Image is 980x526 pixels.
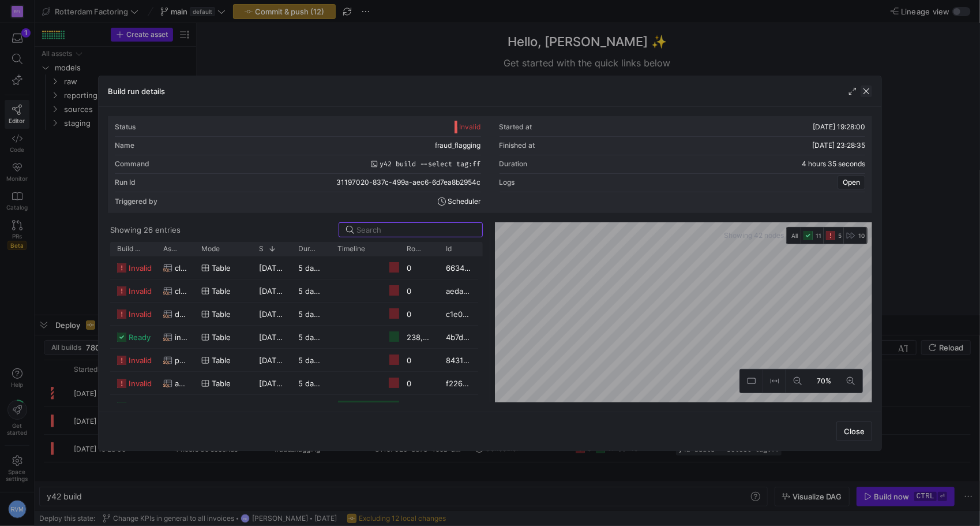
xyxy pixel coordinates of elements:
[175,349,188,372] span: payments_current
[298,402,442,411] y42-duration: 5 days 14 hours 30 minutes 49 seconds
[129,280,152,303] span: invalid
[298,379,435,388] y42-duration: 5 days 11 hours 18 minutes 2 seconds
[337,178,481,186] span: 31197020-837c-499a-aec6-6d7ea8b2954c
[201,245,220,253] span: Mode
[259,356,318,365] span: [DATE] 23:09:24
[115,178,136,186] div: Run Id
[400,303,439,325] div: 0
[439,395,478,417] div: ae86d025-9e95-4139-b042-b9196be9dab7
[815,375,834,387] span: 70%
[460,123,481,131] span: Invalid
[435,141,481,150] span: fraud_flagging
[400,279,439,302] div: 0
[500,123,532,131] div: Started at
[439,326,478,348] div: 4b7d706c-1c7d-42d9-8218-432f02a7a458
[298,309,439,319] y42-duration: 5 days 11 hours 17 minutes 37 seconds
[500,141,535,150] div: Finished at
[337,245,365,253] span: Timeline
[298,333,440,342] y42-duration: 5 days 11 hours 17 minutes 36 seconds
[802,160,865,168] y42-duration: 4 hours 35 seconds
[400,256,439,279] div: 0
[356,225,475,234] input: Search
[259,309,318,319] span: [DATE] 23:09:24
[163,245,180,253] span: Asset
[439,279,478,302] div: aeda4b5a-db94-4a69-a590-04e110fa048b
[212,349,231,372] span: table
[439,372,478,394] div: f22628df-2180-4a3a-89f6-a58ef70878e1
[175,257,188,279] span: client_finance_statement_current
[816,232,821,239] span: 11
[129,303,152,326] span: invalid
[259,379,318,388] span: [DATE] 23:08:37
[400,395,439,417] div: 153,204
[298,263,439,273] y42-duration: 5 days 11 hours 17 minutes 37 seconds
[400,349,439,371] div: 0
[843,178,860,186] span: Open
[400,326,439,348] div: 238,867
[838,232,842,239] span: 5
[298,286,439,296] y42-duration: 5 days 11 hours 17 minutes 37 seconds
[500,178,515,186] div: Logs
[259,286,318,296] span: [DATE] 23:09:24
[500,160,528,168] div: Duration
[812,141,865,150] span: [DATE] 23:28:35
[448,197,481,206] span: Scheduler
[175,372,188,395] span: active_clients_current
[115,141,134,150] div: Name
[838,176,865,189] button: Open
[129,326,151,349] span: ready
[175,326,188,349] span: invoices_current
[212,280,231,303] span: table
[129,349,152,372] span: invalid
[298,356,440,365] y42-duration: 5 days 11 hours 17 minutes 36 seconds
[791,231,798,240] span: All
[212,372,231,395] span: table
[439,303,478,325] div: c1e0ab99-d956-4b7a-b918-9139cc644fb2
[212,257,231,279] span: table
[380,160,481,168] span: y42 build --select tag:ff
[212,396,230,418] span: view
[298,245,316,253] span: Duration
[259,263,318,273] span: [DATE] 23:09:24
[407,245,424,253] span: Rows
[115,123,136,131] div: Status
[400,372,439,394] div: 0
[129,396,151,418] span: ready
[439,349,478,371] div: 84318cfa-4ef6-4fd4-9729-36a13ab368ef
[446,245,452,253] span: Id
[110,225,181,234] div: Showing 26 entries
[836,421,872,441] button: Close
[259,245,264,253] span: Started at
[858,232,865,239] span: 10
[115,160,149,168] div: Command
[259,402,317,411] span: [DATE] 19:28:02
[844,427,865,436] span: Close
[212,303,231,326] span: table
[259,333,318,342] span: [DATE] 23:09:24
[439,256,478,279] div: 66340c21-2033-40fc-8f27-19fd42dd3fbf
[129,372,152,395] span: invalid
[724,232,786,240] span: Showing 42 nodes
[175,396,188,418] span: active_clients_union
[117,245,141,253] span: Build status
[212,326,231,349] span: table
[175,280,188,303] span: client_finance_statement_history
[809,370,839,393] button: 70%
[115,197,157,206] div: Triggered by
[129,257,152,279] span: invalid
[108,87,165,96] h3: Build run details
[813,122,865,131] span: [DATE] 19:28:00
[175,303,188,326] span: debtors_current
